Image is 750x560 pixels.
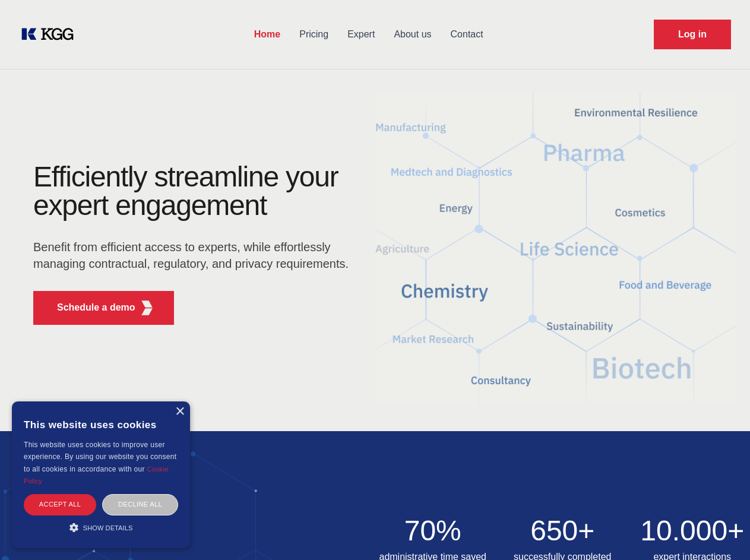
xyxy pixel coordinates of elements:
div: Show details [24,521,178,533]
span: Show details [83,524,133,531]
img: KGG Fifth Element RED [140,300,154,315]
h2: 70% [375,517,491,545]
iframe: Chat Widget [691,503,750,560]
a: Cookie Policy [24,466,169,485]
button: Schedule a demoKGG Fifth Element RED [33,291,174,325]
a: Home [245,19,290,50]
span: This website uses cookies to improve user experience. By using our website you consent to all coo... [24,441,176,473]
div: Close [175,407,184,416]
div: This website uses cookies [24,410,178,439]
div: Accept all [24,494,96,515]
a: Expert [338,19,384,50]
a: Request Demo [654,20,731,49]
h2: 650+ [505,517,621,545]
a: Contact [441,19,493,50]
a: Pricing [290,19,338,50]
img: KGG Fifth Element RED [375,77,736,419]
div: Decline all [102,494,178,515]
a: KOL Knowledge Platform: Talk to Key External Experts (KEE) [19,25,83,44]
p: Schedule a demo [57,300,135,315]
p: Benefit from efficient access to experts, while effortlessly managing contractual, regulatory, an... [33,239,356,272]
h1: Efficiently streamline your expert engagement [33,163,356,220]
a: About us [384,19,441,50]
